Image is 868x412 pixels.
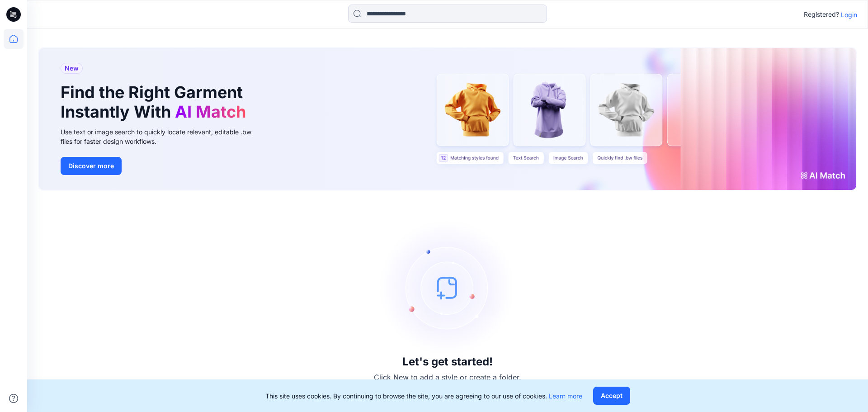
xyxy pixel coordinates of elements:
p: Login [841,10,857,19]
span: AI Match [175,102,246,122]
p: Click New to add a style or create a folder. [374,372,521,383]
p: Registered? [804,9,839,20]
span: New [65,63,79,74]
button: Accept [593,387,630,405]
button: Discover more [61,157,122,175]
p: This site uses cookies. By continuing to browse the site, you are agreeing to our use of cookies. [265,391,582,401]
a: Learn more [549,392,582,400]
h1: Find the Right Garment Instantly With [61,83,250,122]
h3: Let's get started! [402,355,493,368]
img: empty-state-image.svg [380,220,515,355]
div: Use text or image search to quickly locate relevant, editable .bw files for faster design workflows. [61,127,264,146]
